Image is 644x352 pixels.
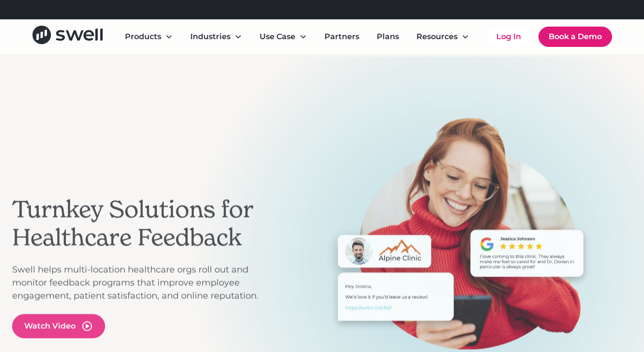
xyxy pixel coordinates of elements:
[12,196,274,251] h2: Turnkey Solutions for Healthcare Feedback
[369,27,407,46] a: Plans
[252,27,315,46] div: Use Case
[12,263,274,302] p: Swell helps multi-location healthcare orgs roll out and monitor feedback programs that improve em...
[183,27,250,46] div: Industries
[125,31,161,43] div: Products
[117,27,181,46] div: Products
[317,27,367,46] a: Partners
[416,31,458,43] div: Resources
[260,31,295,43] div: Use Case
[409,27,477,46] div: Resources
[12,314,105,338] a: open lightbox
[538,27,612,47] a: Book a Demo
[32,26,103,47] a: home
[24,320,76,332] div: Watch Video
[190,31,230,43] div: Industries
[487,27,531,46] a: Log In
